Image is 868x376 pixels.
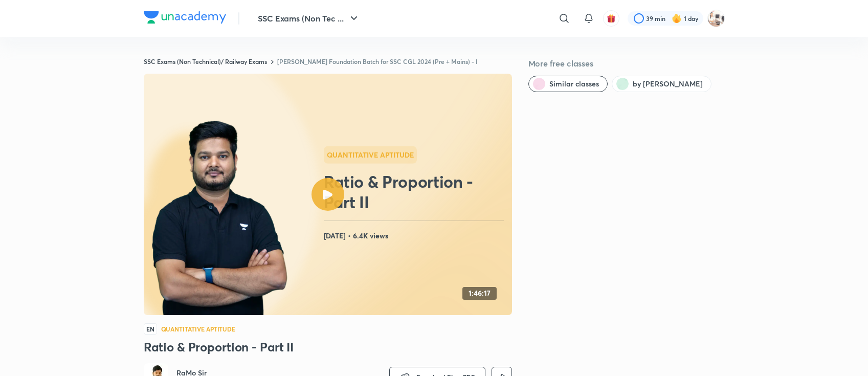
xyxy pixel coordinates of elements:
button: Similar classes [528,76,608,92]
h2: Ratio & Proportion - Part II [324,171,508,212]
a: SSC Exams (Non Technical)/ Railway Exams [144,57,267,65]
span: Similar classes [549,79,599,89]
button: by RaMo Sir [612,76,711,92]
img: avatar [607,14,616,23]
button: avatar [603,10,619,27]
h4: [DATE] • 6.4K views [324,229,508,242]
h5: More free classes [528,57,725,70]
a: [PERSON_NAME] Foundation Batch for SSC CGL 2024 (Pre + Mains) - I [277,57,478,65]
span: by RaMo Sir [633,79,703,89]
img: streak [672,13,682,24]
img: Company Logo [144,11,226,24]
button: SSC Exams (Non Tec ... [252,8,366,29]
a: Company Logo [144,11,226,26]
span: EN [144,323,157,335]
h4: 1:46:17 [469,289,491,298]
h3: Ratio & Proportion - Part II [144,339,512,355]
img: Pragya Singh [707,10,725,27]
h4: Quantitative Aptitude [161,326,236,332]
